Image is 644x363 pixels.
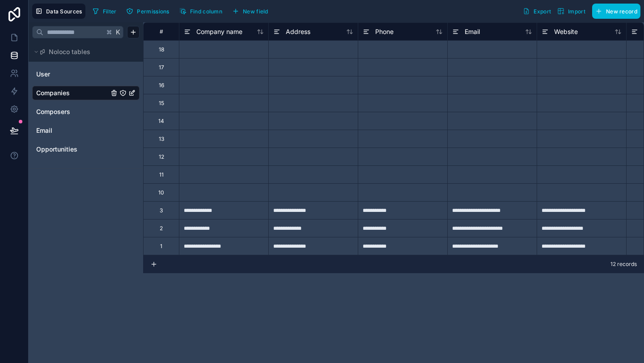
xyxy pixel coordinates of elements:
[610,261,637,268] span: 12 records
[160,225,163,232] div: 2
[89,4,120,18] button: Filter
[534,8,551,15] span: Export
[554,27,578,36] span: Website
[32,86,140,100] div: Companies
[520,4,554,19] button: Export
[554,4,589,19] button: Import
[159,153,164,160] div: 12
[190,8,222,15] span: Find column
[32,67,140,81] div: User
[159,64,164,71] div: 17
[36,107,70,116] span: Composers
[465,27,480,36] span: Email
[196,27,242,36] span: Company name
[286,27,310,36] span: Address
[375,27,394,36] span: Phone
[158,118,164,125] div: 14
[32,142,140,156] div: Opportunities
[606,8,637,15] span: New record
[229,4,271,18] button: New field
[568,8,585,15] span: Import
[158,189,164,196] div: 10
[32,105,140,119] div: Composers
[32,123,140,138] div: Email
[36,145,77,154] span: Opportunities
[123,4,176,18] a: Permissions
[123,4,172,18] button: Permissions
[159,82,164,89] div: 16
[159,135,164,143] div: 13
[160,243,162,250] div: 1
[137,8,169,15] span: Permissions
[103,8,117,15] span: Filter
[243,8,268,15] span: New field
[32,46,134,58] button: Noloco tables
[150,28,172,35] div: #
[592,4,640,19] button: New record
[176,4,225,18] button: Find column
[36,70,109,79] a: User
[36,126,52,135] span: Email
[160,207,163,214] div: 3
[36,126,109,135] a: Email
[115,29,121,35] span: K
[36,89,70,97] span: Companies
[49,47,90,56] span: Noloco tables
[36,107,109,116] a: Composers
[159,171,164,178] div: 11
[159,46,164,53] div: 18
[589,4,640,19] a: New record
[36,89,109,97] a: Companies
[36,145,109,154] a: Opportunities
[32,4,85,19] button: Data Sources
[159,100,164,107] div: 15
[36,70,50,79] span: User
[46,8,82,15] span: Data Sources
